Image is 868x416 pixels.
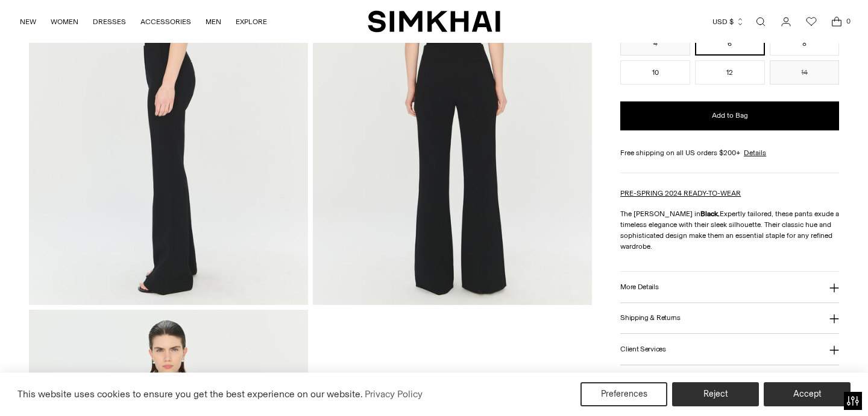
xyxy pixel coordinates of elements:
[363,385,424,403] a: Privacy Policy (opens in a new tab)
[825,10,849,34] a: Open cart modal
[695,31,765,56] button: 6
[20,8,36,35] a: NEW
[799,10,823,34] a: Wishlist
[620,365,839,396] button: About [PERSON_NAME]
[620,283,658,291] h3: More Details
[10,370,121,406] iframe: Sign Up via Text for Offers
[620,147,839,158] div: Free shipping on all US orders $200+
[206,8,221,35] a: MEN
[620,272,839,302] button: More Details
[712,110,748,121] span: Add to Bag
[843,16,854,27] span: 0
[620,345,666,353] h3: Client Services
[17,388,363,400] span: This website uses cookies to ensure you get the best experience on our website.
[712,8,744,35] button: USD $
[236,8,267,35] a: EXPLORE
[620,189,741,197] a: PRE-SPRING 2024 READY-TO-WEAR
[744,147,766,158] a: Details
[580,382,667,406] button: Preferences
[672,382,759,406] button: Reject
[749,10,773,34] a: Open search modal
[620,303,839,334] button: Shipping & Returns
[620,31,690,56] button: 4
[700,210,720,218] strong: Black.
[770,60,840,85] button: 14
[774,10,798,34] a: Go to the account page
[620,60,690,85] button: 10
[770,31,840,56] button: 8
[51,8,78,35] a: WOMEN
[695,60,765,85] button: 12
[764,382,851,406] button: Accept
[368,10,500,33] a: SIMKHAI
[620,101,839,130] button: Add to Bag
[93,8,126,35] a: DRESSES
[140,8,191,35] a: ACCESSORIES
[620,314,681,322] h3: Shipping & Returns
[620,334,839,365] button: Client Services
[620,208,839,252] p: The [PERSON_NAME] in Expertly tailored, these pants exude a timeless elegance with their sleek si...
